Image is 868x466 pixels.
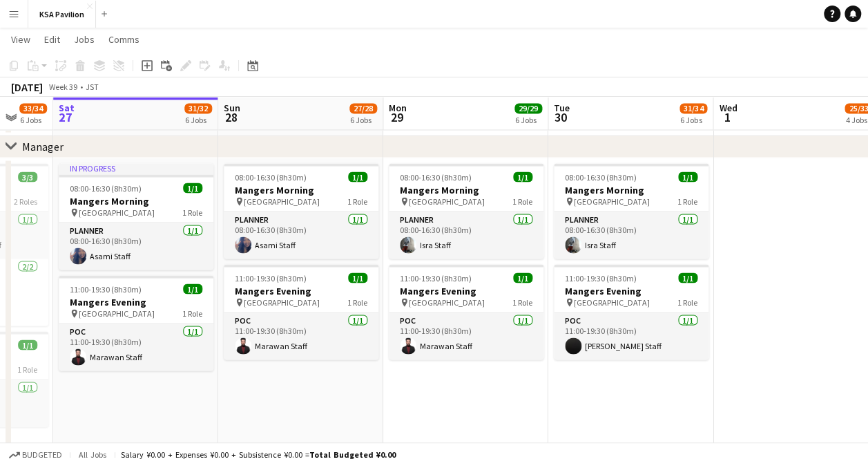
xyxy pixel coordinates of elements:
div: JST [86,82,99,92]
span: Week 39 [46,82,80,92]
div: Salary ¥0.00 + Expenses ¥0.00 + Subsistence ¥0.00 = [121,449,396,460]
button: KSA Pavilion [28,1,96,28]
span: Budgeted [22,450,62,460]
a: Comms [103,30,145,48]
a: View [6,30,36,48]
span: Comms [108,33,139,46]
span: Edit [44,33,60,46]
span: Jobs [74,33,95,46]
button: Budgeted [7,447,64,463]
div: [DATE] [11,80,43,94]
a: Edit [39,30,66,48]
div: Manager [22,139,64,153]
span: Total Budgeted ¥0.00 [309,449,396,460]
span: View [11,33,30,46]
span: All jobs [76,449,109,460]
a: Jobs [68,30,100,48]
